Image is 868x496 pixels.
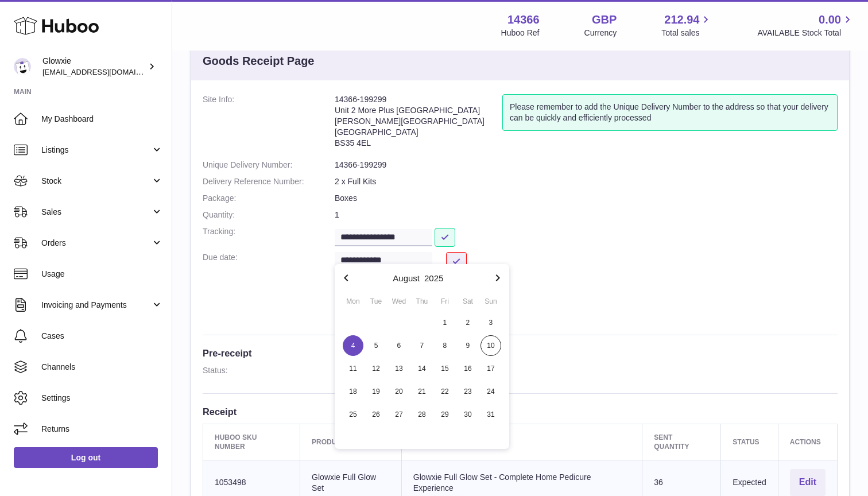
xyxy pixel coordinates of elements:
[41,145,151,156] span: Listings
[366,404,386,425] span: 26
[424,274,443,282] button: 2025
[456,357,479,380] button: 16
[41,207,151,218] span: Sales
[365,334,387,357] button: 5
[433,403,456,426] button: 29
[343,358,363,379] span: 11
[479,403,502,426] button: 31
[435,312,455,333] span: 1
[502,94,838,131] div: Please remember to add the Unique Delivery Number to the address so that your delivery can be qui...
[790,469,826,496] button: Edit
[42,56,146,77] div: Glowxie
[412,335,432,356] span: 7
[203,176,335,187] dt: Delivery Reference Number:
[412,404,432,425] span: 28
[642,424,721,460] th: Sent Quantity
[757,12,854,38] a: 0.00 AVAILABLE Stock Total
[410,296,433,307] div: Thu
[365,296,387,307] div: Tue
[389,335,409,356] span: 6
[203,405,838,418] h3: Receipt
[14,58,31,75] img: suraj@glowxie.com
[41,269,163,280] span: Usage
[778,424,837,460] th: Actions
[203,53,315,69] h3: Goods Receipt Page
[366,381,386,402] span: 19
[757,28,854,38] span: AVAILABLE Stock Total
[433,334,456,357] button: 8
[342,334,365,357] button: 4
[819,12,841,28] span: 0.00
[203,94,335,154] dt: Site Info:
[365,403,387,426] button: 26
[41,331,163,342] span: Cases
[480,312,501,333] span: 3
[456,296,479,307] div: Sat
[480,358,501,379] span: 17
[41,300,151,311] span: Invoicing and Payments
[300,424,402,460] th: Product Identifier
[507,12,540,28] strong: 14366
[342,403,365,426] button: 25
[203,365,335,376] dt: Status:
[389,381,409,402] span: 20
[458,358,478,379] span: 16
[335,210,838,220] dd: 1
[435,381,455,402] span: 22
[14,447,158,468] a: Log out
[365,357,387,380] button: 12
[335,193,838,204] dd: Boxes
[433,311,456,334] button: 1
[480,335,501,356] span: 10
[203,160,335,170] dt: Unique Delivery Number:
[41,114,163,125] span: My Dashboard
[661,28,712,38] span: Total sales
[435,404,455,425] span: 29
[458,404,478,425] span: 30
[343,335,363,356] span: 4
[365,380,387,403] button: 19
[412,358,432,379] span: 14
[41,424,163,435] span: Returns
[335,365,838,376] dd: Expected
[42,67,169,76] span: [EMAIL_ADDRESS][DOMAIN_NAME]
[721,424,778,460] th: Status
[410,357,433,380] button: 14
[342,296,365,307] div: Mon
[387,296,410,307] div: Wed
[456,403,479,426] button: 30
[41,393,163,404] span: Settings
[410,334,433,357] button: 7
[366,335,386,356] span: 5
[387,403,410,426] button: 27
[456,334,479,357] button: 9
[435,358,455,379] span: 15
[203,193,335,204] dt: Package:
[387,357,410,380] button: 13
[387,380,410,403] button: 20
[458,381,478,402] span: 23
[335,94,502,154] address: 14366-199299 Unit 2 More Plus [GEOGRAPHIC_DATA] [PERSON_NAME][GEOGRAPHIC_DATA] [GEOGRAPHIC_DATA] ...
[479,296,502,307] div: Sun
[203,347,838,359] h3: Pre-receipt
[343,404,363,425] span: 25
[41,176,151,187] span: Stock
[366,358,386,379] span: 12
[458,335,478,356] span: 9
[501,28,540,38] div: Huboo Ref
[343,381,363,402] span: 18
[335,273,838,282] div: Date must be after [DATE]
[335,160,838,170] dd: 14366-199299
[479,380,502,403] button: 24
[584,28,617,38] div: Currency
[342,380,365,403] button: 18
[592,12,617,28] strong: GBP
[203,252,335,282] dt: Due date:
[456,380,479,403] button: 23
[393,274,420,282] button: August
[412,381,432,402] span: 21
[389,358,409,379] span: 13
[664,12,699,28] span: 212.94
[387,334,410,357] button: 6
[456,311,479,334] button: 2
